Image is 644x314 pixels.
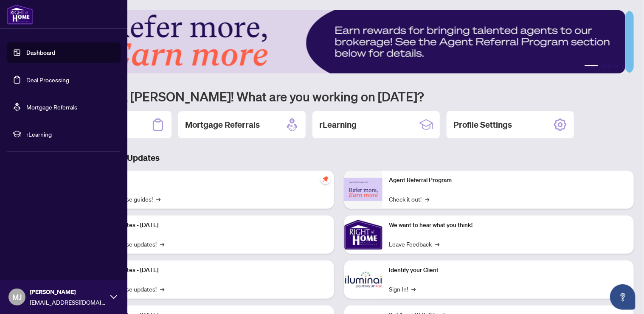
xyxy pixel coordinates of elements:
[89,266,327,275] p: Platform Updates - [DATE]
[610,284,636,310] button: Open asap
[160,239,164,249] span: →
[344,216,382,254] img: We want to hear what you think!
[615,65,619,68] button: 4
[44,152,634,164] h3: Brokerage & Industry Updates
[389,194,430,204] a: Check it out!→
[26,49,55,56] a: Dashboard
[389,176,627,185] p: Agent Referral Program
[30,287,106,297] span: [PERSON_NAME]
[453,119,512,131] h2: Profile Settings
[412,284,416,294] span: →
[26,129,115,139] span: rLearning
[389,266,627,275] p: Identify your Client
[321,174,331,184] span: pushpin
[344,178,382,201] img: Agent Referral Program
[160,284,164,294] span: →
[585,65,598,68] button: 1
[26,76,69,84] a: Deal Processing
[319,119,357,131] h2: rLearning
[156,194,160,204] span: →
[185,119,260,131] h2: Mortgage Referrals
[436,239,440,249] span: →
[389,284,416,294] a: Sign In!→
[12,291,22,303] span: MJ
[389,221,627,230] p: We want to hear what you think!
[7,4,33,25] img: logo
[30,297,106,307] span: [EMAIL_ADDRESS][DOMAIN_NAME]
[602,65,605,68] button: 2
[608,65,612,68] button: 3
[89,221,327,230] p: Platform Updates - [DATE]
[425,194,430,204] span: →
[344,261,382,299] img: Identify your Client
[44,10,625,73] img: Slide 0
[389,239,440,249] a: Leave Feedback→
[89,176,327,185] p: Self-Help
[44,88,634,104] h1: Welcome back [PERSON_NAME]! What are you working on [DATE]?
[622,65,625,68] button: 5
[26,103,77,111] a: Mortgage Referrals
